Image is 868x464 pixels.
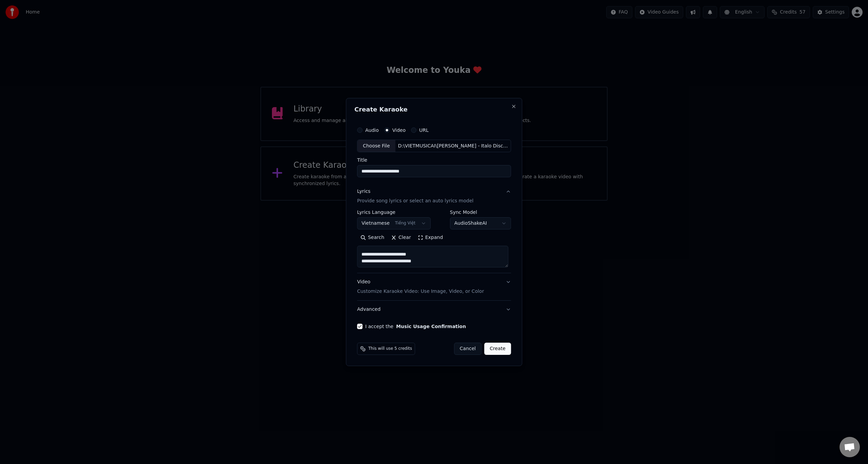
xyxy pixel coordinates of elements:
[357,140,395,152] div: Choose File
[357,210,431,215] label: Lyrics Language
[365,324,466,329] label: I accept the
[414,233,446,243] button: Expand
[357,188,370,195] div: Lyrics
[357,198,473,205] p: Provide song lyrics or select an auto lyrics model
[357,301,511,318] button: Advanced
[357,183,511,210] button: LyricsProvide song lyrics or select an auto lyrics model
[357,210,511,273] div: LyricsProvide song lyrics or select an auto lyrics model
[368,346,412,351] span: This will use 5 credits
[450,210,511,215] label: Sync Model
[419,128,429,133] label: URL
[365,128,379,133] label: Audio
[484,343,511,355] button: Create
[454,343,481,355] button: Cancel
[388,233,414,243] button: Clear
[395,143,511,149] div: D:\VIETMUSICAI\[PERSON_NAME] - Italo Disco.mp4
[357,274,511,301] button: VideoCustomize Karaoke Video: Use Image, Video, or Color
[357,288,484,295] p: Customize Karaoke Video: Use Image, Video, or Color
[396,324,466,329] button: I accept the
[354,106,514,113] h2: Create Karaoke
[357,233,388,243] button: Search
[357,158,511,163] label: Title
[357,279,484,295] div: Video
[392,128,406,133] label: Video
